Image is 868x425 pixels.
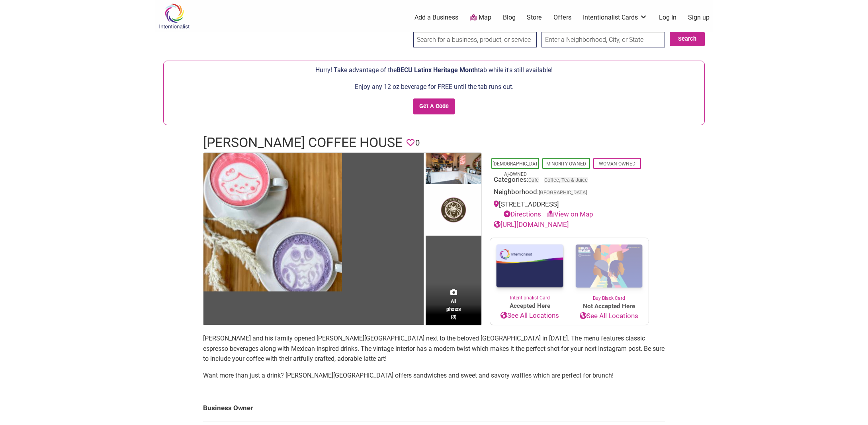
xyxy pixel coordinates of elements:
a: Directions [504,210,541,218]
a: Sign up [688,13,710,22]
img: Intentionalist [155,3,193,29]
p: [PERSON_NAME] and his family opened [PERSON_NAME][GEOGRAPHIC_DATA] next to the beloved [GEOGRAPHI... [203,333,665,364]
img: Intentionalist Card [490,238,569,294]
a: Woman-Owned [599,161,635,167]
p: Hurry! Take advantage of the tab while it's still available! [168,65,700,75]
a: Coffee, Tea & Juice [544,177,588,183]
span: [GEOGRAPHIC_DATA] [539,190,587,195]
h1: [PERSON_NAME] Coffee House [203,133,403,152]
span: All photos (3) [446,297,461,320]
span: Not Accepted Here [569,302,649,311]
a: [DEMOGRAPHIC_DATA]-Owned [493,161,538,177]
p: Want more than just a drink? [PERSON_NAME][GEOGRAPHIC_DATA] offers sandwiches and sweet and savor... [203,370,665,381]
a: Log In [659,13,676,22]
div: [STREET_ADDRESS] [494,199,645,220]
img: Buy Black Card [569,238,649,295]
div: Categories: [494,175,645,187]
input: Search for a business, product, or service [413,32,537,47]
a: Cafe [528,177,539,183]
input: Get A Code [413,98,455,115]
a: Intentionalist Cards [583,13,647,22]
a: [URL][DOMAIN_NAME] [494,220,569,228]
a: Intentionalist Card [490,238,569,301]
a: Offers [553,13,571,22]
a: Add a Business [414,13,458,22]
button: Search [670,32,705,46]
span: Accepted Here [490,301,569,311]
span: 0 [415,137,420,149]
a: See All Locations [569,311,649,321]
a: Blog [503,13,516,22]
p: Enjoy any 12 oz beverage for FREE until the tab runs out. [168,82,700,92]
a: Buy Black Card [569,238,649,302]
a: See All Locations [490,311,569,321]
a: Minority-Owned [546,161,586,167]
input: Enter a Neighborhood, City, or State [542,32,665,47]
a: Map [470,13,491,22]
a: Store [527,13,542,22]
span: BECU Latinx Heritage Month [397,66,478,74]
div: Neighborhood: [494,187,645,199]
td: Business Owner [203,395,665,421]
a: View on Map [547,210,593,218]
